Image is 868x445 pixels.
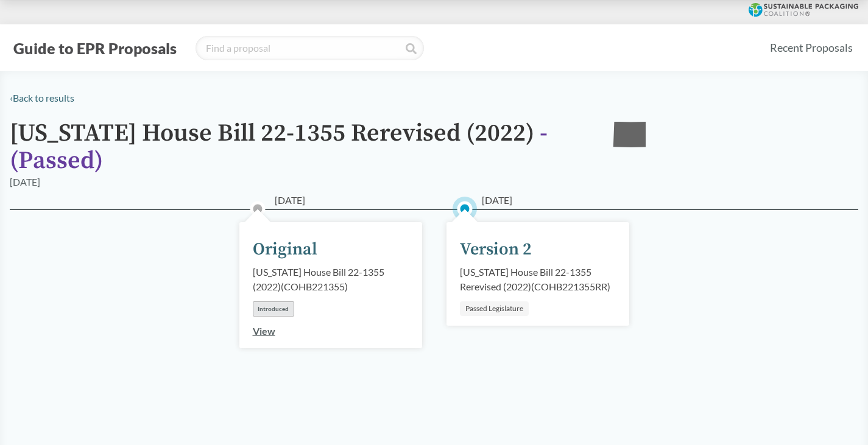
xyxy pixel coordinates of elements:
span: [DATE] [275,193,305,208]
div: [DATE] [10,175,40,189]
a: View [253,325,275,337]
div: Introduced [253,301,294,317]
h1: [US_STATE] House Bill 22-1355 Rerevised (2022) [10,120,595,175]
button: Guide to EPR Proposals [10,38,180,58]
div: [US_STATE] House Bill 22-1355 (2022) ( COHB221355 ) [253,265,409,294]
a: Recent Proposals [764,34,858,61]
input: Find a proposal [196,36,424,60]
span: - ( Passed ) [10,118,548,176]
div: Passed Legislature [460,301,529,316]
span: [DATE] [482,193,512,208]
div: Original [253,237,317,262]
div: [US_STATE] House Bill 22-1355 Rerevised (2022) ( COHB221355RR ) [460,265,616,294]
a: ‹Back to results [10,92,74,103]
div: Version 2 [460,237,532,262]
